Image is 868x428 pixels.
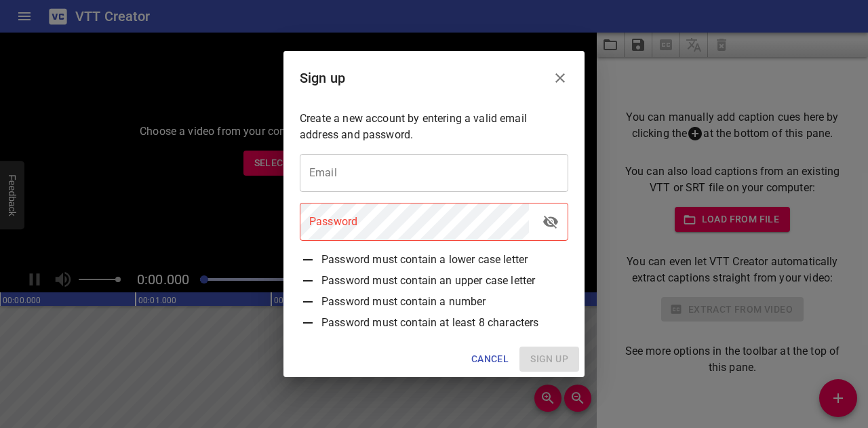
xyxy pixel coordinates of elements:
span: Password must contain an upper case letter [321,273,535,294]
span: Password must contain a number [321,294,486,315]
button: Cancel [466,347,514,372]
button: Close [544,62,576,94]
span: Password must contain a lower case letter [321,252,528,273]
span: Password must contain at least 8 characters [321,315,538,336]
span: Cancel [471,351,509,368]
p: Create a new account by entering a valid email address and password. [300,111,568,143]
button: toggle password visibility [534,206,567,238]
span: Please enter a valid email and password. [519,347,579,372]
h6: Sign up [300,67,345,89]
